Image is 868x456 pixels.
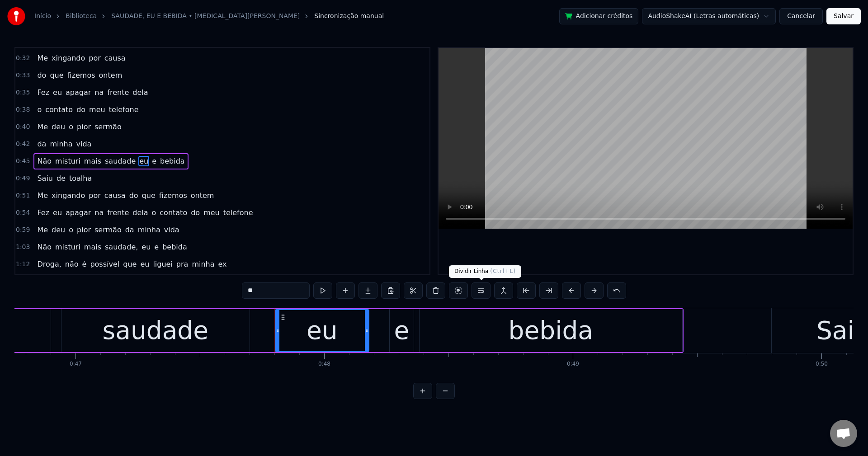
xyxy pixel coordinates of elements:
span: frente [106,87,130,98]
span: o [68,122,74,132]
span: saudade, [104,242,139,252]
span: vida [163,225,180,235]
span: liguei [152,259,173,269]
span: Não [36,156,52,166]
span: 0:49 [16,174,30,183]
span: xingando [51,53,86,63]
span: Saiu [36,173,54,183]
span: eu [141,242,151,252]
span: 0:45 [16,157,30,166]
span: de [56,173,66,183]
span: na [94,207,104,218]
span: ex [217,259,228,269]
a: Open chat [830,420,857,447]
span: deu [51,225,66,235]
span: bebida [159,156,186,166]
span: eu [139,259,150,269]
span: por [88,53,102,63]
span: 0:38 [16,105,30,114]
span: ontem [190,190,215,201]
span: do [36,70,47,80]
div: Dividir Linha [449,265,521,278]
span: não [64,259,80,269]
span: xingando [51,190,86,201]
button: Cancelar [779,8,823,24]
span: 0:33 [16,71,30,80]
span: contato [159,207,188,218]
span: apagar [65,207,92,218]
span: possível [89,259,120,269]
span: meu [203,207,221,218]
span: Me [36,122,49,132]
span: 0:51 [16,191,30,200]
span: eu [52,207,63,218]
span: telefone [108,104,140,115]
span: eu [52,87,63,98]
span: do [190,207,201,218]
span: minha [191,259,215,269]
div: 0:47 [70,361,82,368]
span: misturi [54,156,81,166]
a: Início [34,12,51,21]
button: Adicionar créditos [559,8,639,24]
span: pior [76,122,92,132]
span: minha [49,139,73,149]
span: Droga, [36,259,62,269]
span: dela [132,207,149,218]
span: Me [36,190,49,201]
span: toalha [68,173,93,183]
span: o [68,225,74,235]
span: 1:03 [16,243,30,252]
span: causa [104,53,127,63]
span: Fez [36,207,50,218]
span: Me [36,225,49,235]
span: 1:12 [16,260,30,269]
nav: breadcrumb [34,12,384,21]
span: do [128,190,139,201]
span: é [81,259,88,269]
img: youka [7,7,25,25]
span: mais [83,156,102,166]
span: por [88,190,102,201]
div: e [394,312,409,349]
span: misturi [54,242,81,252]
button: Salvar [826,8,861,24]
span: da [124,225,135,235]
span: pra [175,259,189,269]
span: 0:59 [16,226,30,235]
span: o [151,207,157,218]
span: que [49,70,64,80]
span: 0:40 [16,122,30,132]
span: que [122,259,137,269]
span: dela [132,87,149,98]
div: 0:48 [318,361,330,368]
span: do [75,104,86,115]
span: Me [36,53,49,63]
span: fizemos [66,70,96,80]
span: ( Ctrl+L ) [490,268,516,274]
a: SAUDADE, EU E BEBIDA • [MEDICAL_DATA][PERSON_NAME] [111,12,300,21]
div: bebida [509,312,594,349]
span: minha [137,225,161,235]
span: Sincronização manual [314,12,384,21]
span: meu [88,104,106,115]
span: contato [44,104,74,115]
a: Biblioteca [66,12,97,21]
span: e [151,156,157,166]
span: Não [36,242,52,252]
span: frente [106,207,130,218]
span: causa [104,190,127,201]
span: eu [138,156,149,166]
span: sermão [94,225,123,235]
span: bebida [161,242,188,252]
span: saudade [104,156,137,166]
span: Fez [36,87,50,98]
span: 0:35 [16,88,30,97]
span: fizemos [158,190,188,201]
span: 0:32 [16,54,30,63]
span: o [36,104,42,115]
div: 0:49 [567,361,579,368]
div: saudade [103,312,209,349]
span: 0:42 [16,140,30,149]
span: sermão [94,122,123,132]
